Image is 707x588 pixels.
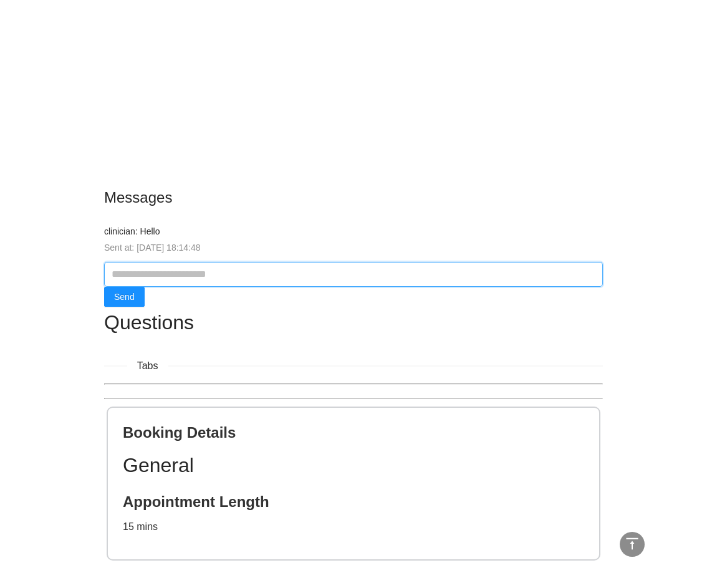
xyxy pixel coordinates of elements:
h2: Messages [104,186,603,210]
span: Send [114,290,135,304]
h2: Booking Details [123,423,584,442]
h2: Appointment Length [123,492,584,511]
h1: Questions [104,307,603,338]
span: vertical-align-top [625,536,640,551]
div: Sent at: [DATE] 18:14:48 [104,241,603,254]
h1: General [123,450,584,481]
span: Tabs [127,358,168,374]
p: 15 mins [123,519,584,535]
button: Send [104,287,145,307]
h4: clinician: Hello [104,224,603,238]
